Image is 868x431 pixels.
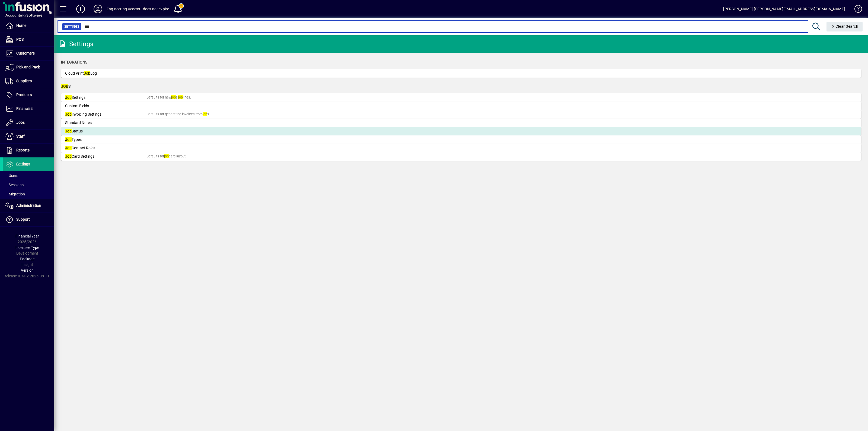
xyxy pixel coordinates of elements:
a: Cloud PrintJobLog [61,69,861,78]
span: s [61,84,71,88]
div: Settings [58,40,93,48]
em: Job [61,84,68,88]
a: JobInvoicing SettingsDefaults for generating invoices fromjobs. [61,110,861,119]
em: Job [65,95,72,100]
span: Home [16,23,26,28]
a: Products [3,88,54,102]
em: Job [84,71,90,75]
a: JobCard SettingsDefaults forjobcard layout. [61,152,861,161]
a: Administration [3,199,54,213]
em: Job [65,112,72,116]
span: Reports [16,148,30,152]
span: Package [20,257,34,261]
div: Defaults for card layout. [146,154,186,159]
span: Staff [16,134,25,138]
em: job [203,112,207,116]
span: Suppliers [16,79,32,83]
span: Licensee Type [15,245,39,250]
em: Job [65,154,72,159]
a: Custom Fields [61,102,861,110]
span: Settings [16,162,30,166]
div: [PERSON_NAME] [PERSON_NAME][EMAIL_ADDRESS][DOMAIN_NAME] [723,5,845,13]
div: Standard Notes [65,120,146,126]
a: Users [3,171,54,180]
span: Customers [16,51,35,55]
span: Migration [5,192,25,196]
a: Jobs [3,116,54,129]
div: Contact Roles [65,145,146,151]
span: Pick and Pack [16,65,40,69]
div: Defaults for new s, lines. [146,95,191,100]
a: Knowledge Base [850,1,861,19]
a: Reports [3,144,54,157]
div: Defaults for generating invoices from s. [146,112,210,117]
button: Clear [826,22,863,31]
span: Version [21,268,34,272]
span: POS [16,37,24,42]
div: Settings [65,95,146,100]
a: JobSettingsDefaults for newjobs,joblines. [61,93,861,102]
div: Card Settings [65,154,146,159]
a: Migration [3,189,54,199]
a: Financials [3,102,54,116]
div: Types [65,137,146,142]
a: Home [3,19,54,33]
button: Profile [89,4,107,14]
span: Products [16,93,32,97]
a: Customers [3,47,54,60]
div: Engineering Access - does not expire [107,5,169,13]
span: Integrations [61,60,87,64]
span: Financial Year [15,234,39,238]
div: Cloud Print Log [65,71,146,76]
span: Financials [16,106,33,111]
div: Custom Fields [65,103,146,109]
a: JobStatus [61,127,861,135]
a: Pick and Pack [3,61,54,74]
em: job [164,154,169,158]
a: JobTypes [61,135,861,144]
span: Settings [64,24,79,29]
span: Sessions [5,183,24,187]
div: Invoicing Settings [65,112,146,117]
span: Support [16,217,30,221]
em: job [171,95,176,99]
a: Sessions [3,180,54,189]
em: Job [65,137,72,142]
div: Status [65,128,146,134]
span: Administration [16,203,41,208]
em: job [178,95,183,99]
a: Support [3,213,54,226]
span: Jobs [16,120,25,125]
a: Standard Notes [61,119,861,127]
span: Users [5,173,18,178]
button: Add [72,4,89,14]
a: JobContact Roles [61,144,861,152]
span: Clear Search [831,24,859,28]
a: Suppliers [3,74,54,88]
a: Staff [3,130,54,143]
a: POS [3,33,54,46]
em: Job [65,129,72,133]
em: Job [65,146,72,150]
